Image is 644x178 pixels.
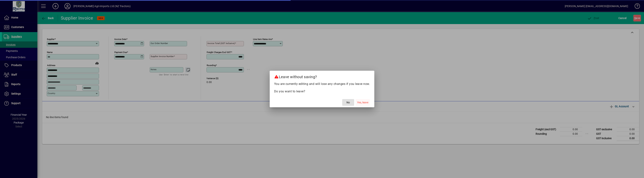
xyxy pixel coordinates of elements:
button: No [342,99,354,106]
h2: Leave without saving? [270,71,375,82]
span: No [346,101,350,104]
p: You are currently editing and will lose any changes if you leave now. [274,82,370,86]
p: Do you want to leave? [274,89,370,94]
button: Yes, leave [356,99,370,106]
span: Yes, leave [357,101,368,104]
